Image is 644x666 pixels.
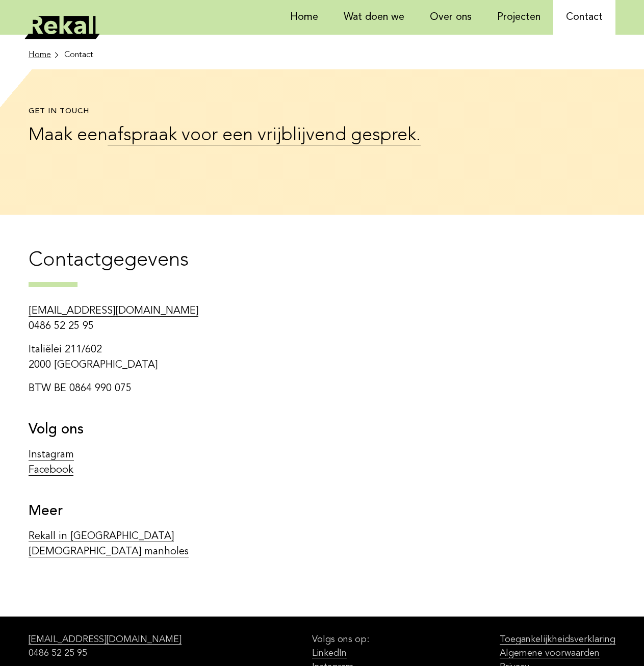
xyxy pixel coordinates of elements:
[29,247,615,287] h2: Contactgegevens
[29,342,371,373] p: Italiëlei 211/602 2000 [GEOGRAPHIC_DATA]
[312,649,347,658] a: LinkedIn
[29,107,445,117] h1: Get in touch
[29,465,73,476] a: Facebook
[29,547,189,557] a: [DEMOGRAPHIC_DATA] manholes
[29,421,371,439] h3: Volg ons
[29,49,51,61] span: Home
[29,635,182,645] a: [EMAIL_ADDRESS][DOMAIN_NAME]
[29,306,198,317] a: [EMAIL_ADDRESS][DOMAIN_NAME]
[500,649,600,658] a: Algemene voorwaarden
[29,450,74,460] a: Instagram
[29,303,371,334] p: 0486 52 25 95
[29,49,60,61] a: Home
[29,381,371,396] p: BTW BE 0864 990 075
[500,635,615,645] a: Toegankelijkheidsverklaring
[29,502,371,521] h3: Meer
[108,126,421,145] a: afspraak voor een vrijblijvend gesprek.
[29,531,174,542] a: Rekall in [GEOGRAPHIC_DATA]
[64,49,93,61] li: Contact
[29,122,445,149] p: Maak een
